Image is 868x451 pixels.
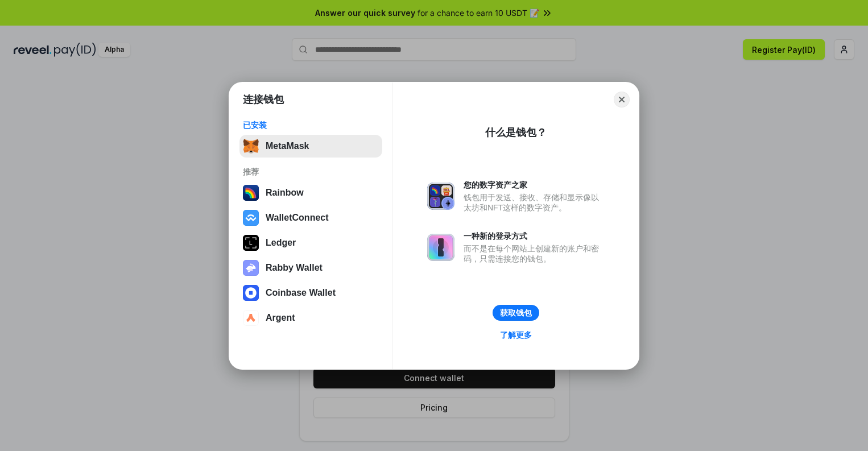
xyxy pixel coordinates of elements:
button: WalletConnect [239,206,382,229]
img: svg+xml,%3Csvg%20width%3D%22120%22%20height%3D%22120%22%20viewBox%3D%220%200%20120%20120%22%20fil... [243,185,259,201]
div: Coinbase Wallet [266,288,336,298]
div: MetaMask [266,141,309,151]
button: Ledger [239,231,382,254]
div: 已安装 [243,120,379,130]
button: Close [614,92,630,107]
div: Rainbow [266,188,304,198]
div: Rabby Wallet [266,263,323,273]
img: svg+xml,%3Csvg%20width%3D%2228%22%20height%3D%2228%22%20viewBox%3D%220%200%2028%2028%22%20fill%3D... [243,285,259,301]
img: svg+xml,%3Csvg%20xmlns%3D%22http%3A%2F%2Fwww.w3.org%2F2000%2Fsvg%22%20width%3D%2228%22%20height%3... [243,235,259,251]
div: 您的数字资产之家 [464,180,605,190]
div: 钱包用于发送、接收、存储和显示像以太坊和NFT这样的数字资产。 [464,192,605,213]
button: Coinbase Wallet [239,282,382,304]
h1: 连接钱包 [243,93,284,106]
div: Ledger [266,238,296,248]
img: svg+xml,%3Csvg%20xmlns%3D%22http%3A%2F%2Fwww.w3.org%2F2000%2Fsvg%22%20fill%3D%22none%22%20viewBox... [427,183,454,210]
img: svg+xml,%3Csvg%20width%3D%2228%22%20height%3D%2228%22%20viewBox%3D%220%200%2028%2028%22%20fill%3D... [243,310,259,326]
a: 了解更多 [493,328,539,342]
img: svg+xml,%3Csvg%20xmlns%3D%22http%3A%2F%2Fwww.w3.org%2F2000%2Fsvg%22%20fill%3D%22none%22%20viewBox... [243,260,259,276]
div: 而不是在每个网站上创建新的账户和密码，只需连接您的钱包。 [464,243,605,264]
button: Argent [239,307,382,329]
div: 获取钱包 [500,308,532,318]
button: MetaMask [239,135,382,158]
div: 推荐 [243,167,379,177]
img: svg+xml,%3Csvg%20width%3D%2228%22%20height%3D%2228%22%20viewBox%3D%220%200%2028%2028%22%20fill%3D... [243,210,259,226]
div: 了解更多 [500,330,532,340]
button: Rabby Wallet [239,256,382,279]
div: WalletConnect [266,213,329,223]
div: Argent [266,313,295,323]
button: Rainbow [239,181,382,204]
div: 什么是钱包？ [485,126,547,139]
img: svg+xml,%3Csvg%20fill%3D%22none%22%20height%3D%2233%22%20viewBox%3D%220%200%2035%2033%22%20width%... [243,138,259,154]
img: svg+xml,%3Csvg%20xmlns%3D%22http%3A%2F%2Fwww.w3.org%2F2000%2Fsvg%22%20fill%3D%22none%22%20viewBox... [427,234,454,261]
div: 一种新的登录方式 [464,231,605,241]
button: 获取钱包 [493,305,539,321]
